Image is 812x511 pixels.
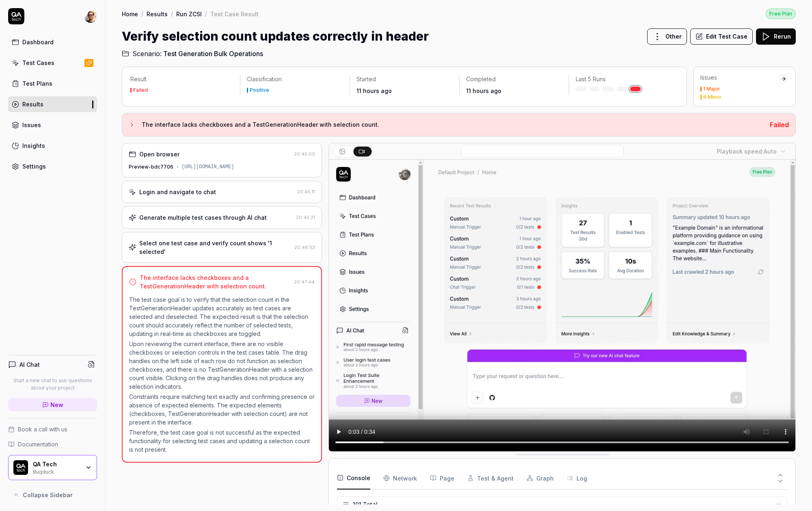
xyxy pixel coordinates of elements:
[84,10,97,23] img: 704fe57e-bae9-4a0d-8bcb-c4203d9f0bb2.jpeg
[129,163,173,171] div: Preview-bdc7706
[22,38,54,46] div: Dashboard
[22,79,52,88] div: Test Plans
[129,295,315,338] p: The test case goal is to verify that the selection count in the TestGenerationHeader updates accu...
[294,279,315,285] time: 20:47:44
[176,10,202,18] a: Run ZCSI
[22,162,46,171] div: Settings
[140,273,291,290] div: The interface lacks checkboxes and a TestGenerationHeader with selection count.
[247,75,343,83] p: Classification
[129,120,763,130] button: The interface lacks checkboxes and a TestGenerationHeader with selection count.
[8,138,97,154] a: Insights
[430,467,454,489] button: Page
[130,75,233,83] p: Result
[647,28,687,45] button: Other
[356,87,392,94] time: 11 hours ago
[703,95,721,100] div: 6 Minor
[700,74,778,82] div: Issues
[139,239,291,256] div: Select one test case and verify count shows '1 selected'
[181,163,234,171] div: [URL][DOMAIN_NAME]
[122,10,138,18] a: Home
[210,10,259,18] div: Test Case Result
[18,440,58,448] span: Documentation
[567,467,587,489] button: Log
[467,467,514,489] button: Test & Agent
[22,141,45,150] div: Insights
[163,49,263,58] span: Test Generation Bulk Operations
[22,121,41,129] div: Issues
[296,214,315,220] time: 20:45:21
[139,150,179,158] div: Open browser
[756,28,796,45] button: Rerun
[19,360,40,369] h4: AI Chat
[139,188,216,196] div: Login and navigate to chat
[147,10,168,18] a: Results
[8,76,97,91] a: Test Plans
[294,245,315,250] time: 20:46:53
[250,88,269,93] div: Positive
[8,55,97,71] a: Test Cases
[766,9,796,19] div: Free Plan
[129,392,315,427] p: Constraints require matching text exactly and confirming presence or absence of expected elements...
[576,75,672,83] p: Last 5 Runs
[294,151,315,157] time: 20:45:00
[466,87,501,94] time: 11 hours ago
[8,96,97,112] a: Results
[129,340,315,391] p: Upon reviewing the current interface, there are no visible checkboxes or selection controls in th...
[171,10,173,18] div: /
[8,398,97,411] a: New
[527,467,554,489] button: Graph
[8,158,97,174] a: Settings
[770,121,789,129] span: Failed
[703,87,720,91] div: 1 Major
[8,425,97,433] a: Book a call with us
[466,75,562,83] p: Completed
[133,88,148,93] div: Failed
[131,49,162,58] span: Scenario:
[8,117,97,133] a: Issues
[337,467,370,489] button: Console
[142,120,763,130] h3: The interface lacks checkboxes and a TestGenerationHeader with selection count.
[139,213,267,222] div: Generate multiple test cases through AI chat
[8,377,97,392] p: Start a new chat to ask questions about your project
[33,468,80,474] div: Bugduck
[13,460,28,475] img: QA Tech Logo
[383,467,417,489] button: Network
[33,461,80,468] div: QA Tech
[129,428,315,454] p: Therefore, the test case goal is not successful as the expected functionality for selecting test ...
[8,440,97,448] a: Documentation
[717,147,777,156] div: Playback speed:
[22,58,54,67] div: Test Cases
[50,401,63,409] span: New
[8,487,97,503] button: Collapse Sidebar
[356,75,453,83] p: Started
[766,8,796,19] a: Free Plan
[141,10,143,18] div: /
[8,34,97,50] a: Dashboard
[690,28,753,45] button: Edit Test Case
[122,49,263,58] a: Scenario:Test Generation Bulk Operations
[205,10,207,18] div: /
[8,455,97,480] button: QA Tech LogoQA TechBugduck
[297,189,315,195] time: 20:45:11
[122,27,429,45] h1: Verify selection count updates correctly in header
[22,100,43,108] div: Results
[23,491,73,499] span: Collapse Sidebar
[18,425,67,433] span: Book a call with us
